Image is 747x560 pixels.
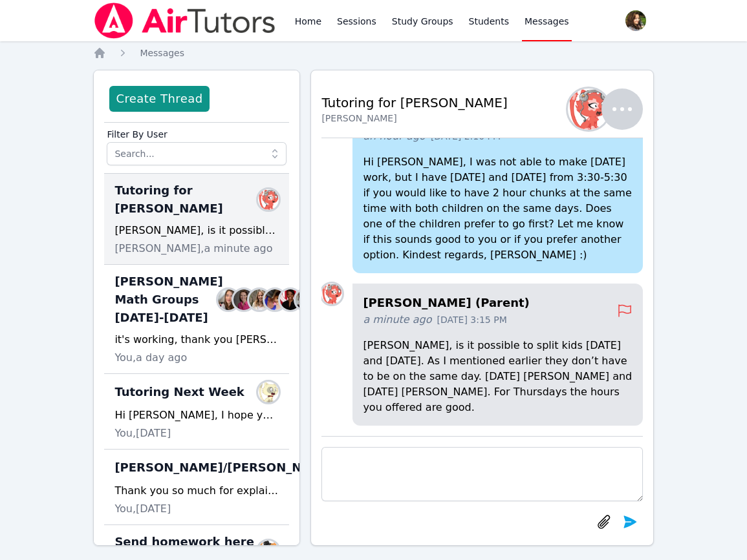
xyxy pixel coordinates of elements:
div: Thank you so much for explaining that [PERSON_NAME], I appreciate you, and that makes a lot of se... [114,483,279,499]
img: Yuliya Shekhtman [568,88,609,130]
div: Hi [PERSON_NAME], I hope you are having a great week. I was wondering if you would be able to mov... [114,408,279,423]
img: Yuliya Shekhtman [258,189,279,210]
span: Tutoring Next Week [114,383,244,401]
span: You, a day ago [114,350,187,366]
div: [PERSON_NAME] [321,112,507,125]
div: [PERSON_NAME]/[PERSON_NAME]Joyce LawThank you so much for explaining that [PERSON_NAME], I apprec... [104,450,289,525]
button: Yuliya Shekhtman [576,88,643,130]
img: Johnicia Haynes [280,289,301,310]
img: Kira Dubovska [258,382,279,402]
input: Search... [107,142,287,165]
button: Create Thread [109,86,209,112]
img: Air Tutors [93,3,276,39]
span: Messages [525,15,569,28]
img: Sandra Davis [249,289,270,310]
span: You, [DATE] [114,501,171,517]
span: a minute ago [363,312,431,327]
span: [DATE] 3:15 PM [437,313,507,326]
img: Michelle Dalton [296,289,316,310]
div: [PERSON_NAME] Math Groups [DATE]-[DATE]Sarah BenzingerRebecca MillerSandra DavisAlexis AsiamaJohn... [104,265,289,374]
a: Messages [140,47,184,59]
nav: Breadcrumb [93,47,653,59]
div: Tutoring Next WeekKira DubovskaHi [PERSON_NAME], I hope you are having a great week. I was wonder... [104,374,289,450]
img: Yuliya Shekhtman [321,284,342,304]
div: it's working, thank you [PERSON_NAME]! :) [114,332,279,347]
div: [PERSON_NAME], is it possible to split kids [DATE] and [DATE]. As I mentioned earlier they don’t ... [114,223,279,238]
p: [PERSON_NAME], is it possible to split kids [DATE] and [DATE]. As I mentioned earlier they don’t ... [363,338,632,415]
img: Alexis Asiama [265,289,285,310]
p: Hi [PERSON_NAME], I was not able to make [DATE] work, but I have [DATE] and [DATE] from 3:30-5:30... [363,154,632,263]
span: [PERSON_NAME], a minute ago [114,241,272,256]
img: Rebecca Miller [233,289,254,310]
span: [PERSON_NAME] Math Groups [DATE]-[DATE] [114,273,222,327]
img: Sarah Benzinger [218,289,239,310]
h2: Tutoring for [PERSON_NAME] [321,94,507,112]
div: Tutoring for [PERSON_NAME]Yuliya Shekhtman[PERSON_NAME], is it possible to split kids [DATE] and ... [104,174,289,265]
span: Tutoring for [PERSON_NAME] [114,181,263,218]
label: Filter By User [107,123,287,142]
span: Messages [140,48,184,58]
span: [PERSON_NAME]/[PERSON_NAME] [114,459,335,477]
h4: [PERSON_NAME] (Parent) [363,294,616,312]
span: You, [DATE] [114,426,171,441]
